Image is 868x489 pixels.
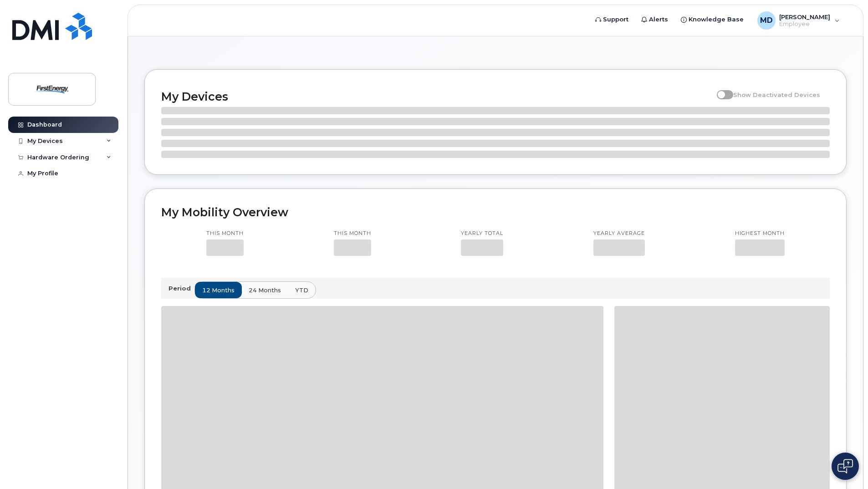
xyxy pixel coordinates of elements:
span: Show Deactivated Devices [733,91,820,98]
p: This month [334,230,371,237]
p: Yearly total [461,230,503,237]
img: Open chat [837,459,853,474]
p: This month [206,230,244,237]
p: Highest month [735,230,785,237]
span: YTD [295,286,308,295]
p: Period [168,284,194,293]
span: 24 months [249,286,281,295]
input: Show Deactivated Devices [717,86,724,93]
h2: My Mobility Overview [161,205,830,219]
h2: My Devices [161,90,712,103]
p: Yearly average [593,230,645,237]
